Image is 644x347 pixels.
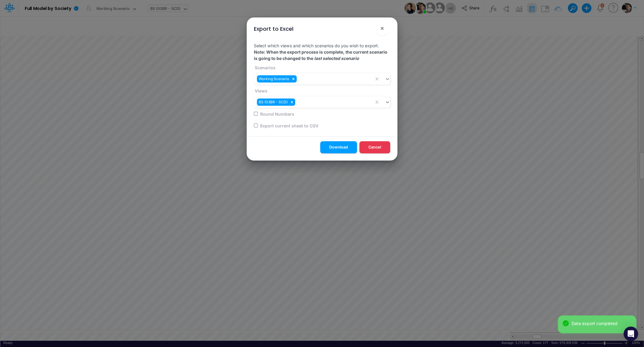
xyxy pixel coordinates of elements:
[254,49,387,61] strong: Note: When the export process is complete, the current scenario is going to be changed to the
[254,25,293,33] div: Export to Excel
[259,111,294,117] label: Round Numbers
[359,141,390,153] button: Cancel
[254,64,276,71] label: Scenarios
[375,21,389,36] button: Close
[257,75,290,83] div: Working Scenario
[320,141,357,153] button: Download
[254,88,267,94] label: Views
[572,320,631,327] div: Data export completed
[257,98,289,106] div: BS (03BR - SCD)
[380,24,384,32] span: ×
[249,38,395,136] div: Select which views and which scenarios do you wish to export.
[314,56,359,61] em: last selected scenario
[623,327,638,341] div: Open Intercom Messenger
[259,123,318,129] label: Export current sheet to CSV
